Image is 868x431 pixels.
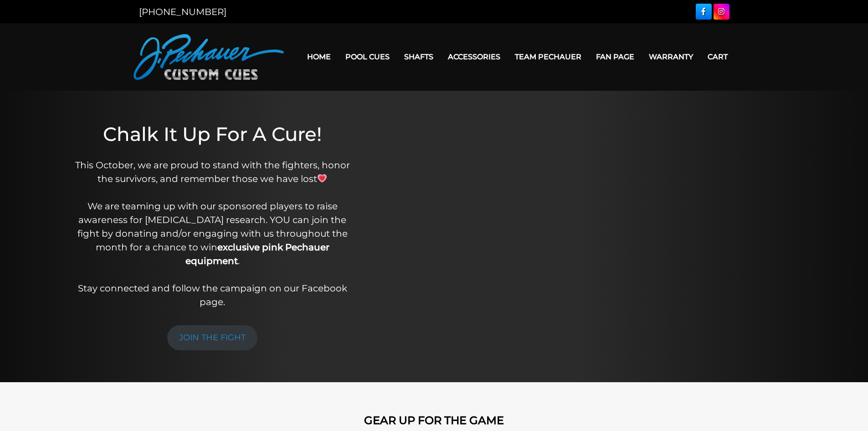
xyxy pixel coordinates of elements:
[167,325,257,350] a: JOIN THE FIGHT
[70,123,355,145] h1: Chalk It Up For A Cure!
[700,45,735,68] a: Cart
[185,242,329,266] strong: exclusive pink Pechauer equipment
[318,174,327,183] img: 💗
[642,45,700,68] a: Warranty
[139,6,226,17] a: [PHONE_NUMBER]
[300,45,338,68] a: Home
[508,45,589,68] a: Team Pechauer
[589,45,642,68] a: Fan Page
[364,414,504,427] strong: GEAR UP FOR THE GAME
[441,45,508,68] a: Accessories
[134,34,284,80] img: Pechauer Custom Cues
[70,158,355,309] p: This October, we are proud to stand with the fighters, honor the survivors, and remember those we...
[397,45,441,68] a: Shafts
[338,45,397,68] a: Pool Cues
